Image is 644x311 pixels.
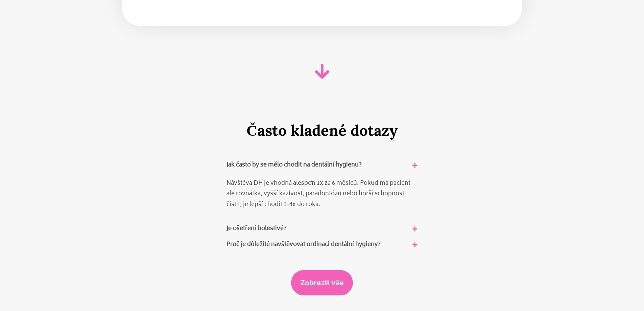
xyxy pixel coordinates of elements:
a: Zobrazit vše [291,270,353,295]
a: Jak často by se mělo chodit na dentální hygienu? [226,160,362,170]
a: Proč je důležité navštěvovat ordinaci dentální hygieny? [226,240,381,250]
a: Je ošetření bolestivé? [226,224,287,234]
h2: Často kladené dotazy [136,121,508,139]
span: Zobrazit vše [300,279,344,286]
p: Návštěva DH je vhodná alespoň 1x za 6 měsíců. Pokud má pacient ale rovnátka, vyšší kazivost, para... [226,178,418,210]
